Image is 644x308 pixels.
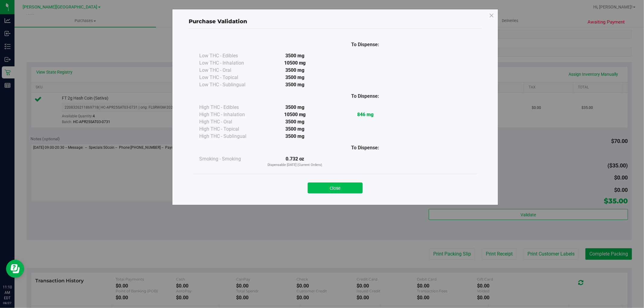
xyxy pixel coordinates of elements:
div: 3500 mg [260,67,330,74]
strong: 846 mg [357,112,373,117]
div: 3500 mg [260,104,330,111]
span: Purchase Validation [189,18,247,25]
div: Smoking - Smoking [199,155,260,163]
div: Low THC - Topical [199,74,260,81]
div: High THC - Inhalation [199,111,260,118]
div: To Dispense: [330,41,400,48]
div: 10500 mg [260,59,330,67]
button: Close [308,183,363,193]
p: Dispensable [DATE] (Current Orders) [260,163,330,168]
div: 3500 mg [260,74,330,81]
div: 3500 mg [260,81,330,88]
div: Low THC - Oral [199,67,260,74]
div: 3500 mg [260,125,330,133]
div: To Dispense: [330,93,400,100]
div: To Dispense: [330,144,400,151]
div: 3500 mg [260,133,330,140]
div: 3500 mg [260,52,330,59]
div: High THC - Edibles [199,104,260,111]
div: High THC - Oral [199,118,260,125]
div: Low THC - Edibles [199,52,260,59]
iframe: Resource center [6,260,24,278]
div: High THC - Topical [199,125,260,133]
div: 3500 mg [260,118,330,125]
div: 10500 mg [260,111,330,118]
div: High THC - Sublingual [199,133,260,140]
div: 0.732 oz [260,155,330,168]
div: Low THC - Inhalation [199,59,260,67]
div: Low THC - Sublingual [199,81,260,88]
